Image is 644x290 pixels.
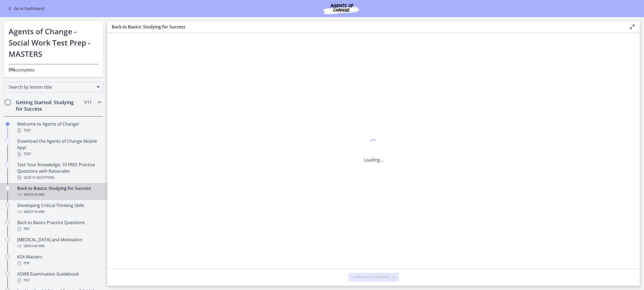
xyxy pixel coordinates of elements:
[17,191,101,198] div: Video
[84,99,92,106] span: 1 / 11
[17,260,101,266] div: PDF
[364,157,383,163] p: Loading...
[33,243,45,249] span: · 40 min
[17,174,101,181] div: Quiz
[17,226,101,232] div: PDF
[16,99,81,112] h2: Getting Started: Studying for Success
[17,236,101,249] div: [MEDICAL_DATA] and Motivation
[17,121,101,134] div: Welcome to Agents of Change!
[9,66,16,73] span: 0%
[17,202,101,215] div: Developing Critical Thinking Skills
[17,243,101,249] div: Video
[17,151,101,157] div: Text
[17,185,101,198] div: Back to Basics: Studying for Success
[5,122,10,126] i: Completed
[17,219,101,232] div: Back to Basics Practice Questions
[33,209,45,215] span: · 16 min
[17,161,101,181] div: Test Your Knowledge: 10 FREE Practice Questions with Rationales
[6,5,44,12] a: Go to Dashboard
[17,127,101,134] div: Text
[9,66,99,73] p: complete
[17,277,101,284] div: PDF
[309,2,373,15] img: Agents of Change
[31,174,54,181] span: · 10 Questions
[112,24,620,30] h3: Back to Basics: Studying for Success
[17,271,101,284] div: ASWB Examination Guidebook
[17,209,101,215] div: Video
[9,26,99,59] h1: Agents of Change - Social Work Test Prep - MASTERS
[9,84,94,90] span: Search by lesson title
[33,191,45,198] span: · 35 min
[364,138,383,150] div: 1
[17,138,101,157] div: Download the Agents of Change Mobile App!
[348,273,399,281] button: Complete & continue
[17,254,101,266] div: KSA Masters
[353,275,390,279] span: Complete & continue
[4,82,103,92] div: Search by lesson title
